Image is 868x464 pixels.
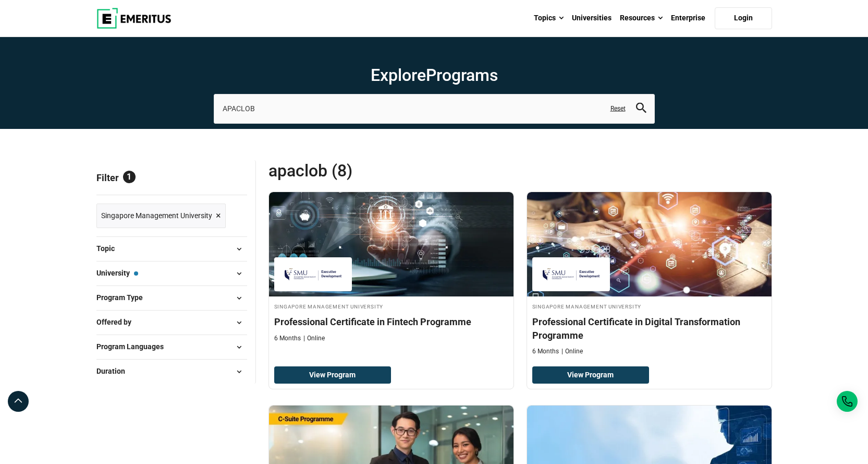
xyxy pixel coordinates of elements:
a: Finance Course by Singapore Management University - Singapore Management University Singapore Man... [269,192,514,348]
h4: Singapore Management University [532,302,766,311]
p: 6 Months [532,347,559,356]
img: Singapore Management University [537,263,605,286]
h1: Explore [214,65,655,86]
a: Login [715,7,772,29]
a: Singapore Management University × [96,204,226,228]
span: University [96,267,138,279]
img: Singapore Management University [279,263,347,286]
button: Program Languages [96,339,247,355]
span: Singapore Management University [101,210,212,221]
a: Reset search [610,104,626,113]
p: Online [561,347,583,356]
button: Offered by [96,315,247,330]
button: Duration [96,364,247,379]
img: Professional Certificate in Digital Transformation Programme | Online Digital Transformation Course [527,192,772,296]
button: University [96,266,247,281]
input: search-page [214,94,655,123]
a: View Program [532,366,650,384]
p: Filter [96,160,247,195]
img: Professional Certificate in Fintech Programme | Online Finance Course [269,192,514,296]
h4: Professional Certificate in Digital Transformation Programme [532,315,766,341]
span: Program Type [96,292,151,303]
span: Program Languages [96,341,172,352]
span: Offered by [96,316,140,328]
h4: Singapore Management University [274,302,508,311]
span: APACLOB (8) [268,160,520,181]
span: Programs [426,65,498,85]
a: search [636,105,646,115]
p: Online [303,334,325,343]
button: Program Type [96,290,247,306]
span: 1 [123,171,136,183]
button: search [636,103,646,115]
span: × [216,208,221,223]
a: Reset all [215,172,247,186]
button: Topic [96,241,247,257]
span: Duration [96,365,133,377]
span: Topic [96,243,123,254]
a: Digital Transformation Course by Singapore Management University - Singapore Management Universit... [527,192,772,361]
h4: Professional Certificate in Fintech Programme [274,315,508,328]
a: View Program [274,366,392,384]
p: 6 Months [274,334,301,343]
